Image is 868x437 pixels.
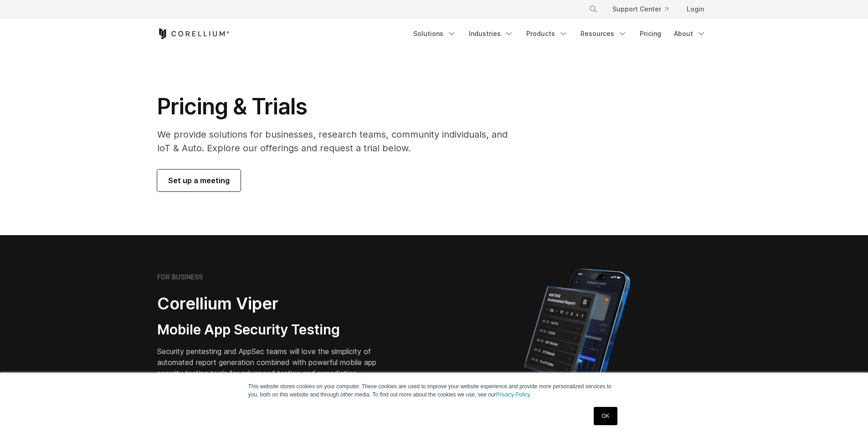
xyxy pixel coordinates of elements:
h3: Mobile App Security Testing [157,321,390,339]
a: Products [521,26,573,42]
a: About [668,26,711,42]
p: We provide solutions for businesses, research teams, community individuals, and IoT & Auto. Explo... [157,128,520,155]
h1: Pricing & Trials [157,93,520,120]
a: Set up a meeting [157,170,241,191]
a: Privacy Policy. [496,391,531,398]
a: OK [594,407,617,425]
button: Search [585,1,601,17]
img: Corellium MATRIX automated report on iPhone showing app vulnerability test results across securit... [508,264,646,424]
h2: Corellium Viper [157,293,390,314]
span: Set up a meeting [168,175,230,186]
a: Industries [463,26,519,42]
a: Resources [575,26,632,42]
div: Navigation Menu [578,1,711,17]
div: Navigation Menu [408,26,711,42]
p: This website stores cookies on your computer. These cookies are used to improve your website expe... [248,382,620,399]
h6: FOR BUSINESS [157,273,203,281]
a: Solutions [408,26,462,42]
a: Login [679,1,711,17]
a: Pricing [634,26,667,42]
a: Support Center [605,1,676,17]
p: Security pentesting and AppSec teams will love the simplicity of automated report generation comb... [157,346,390,379]
a: Corellium Home [157,28,230,39]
